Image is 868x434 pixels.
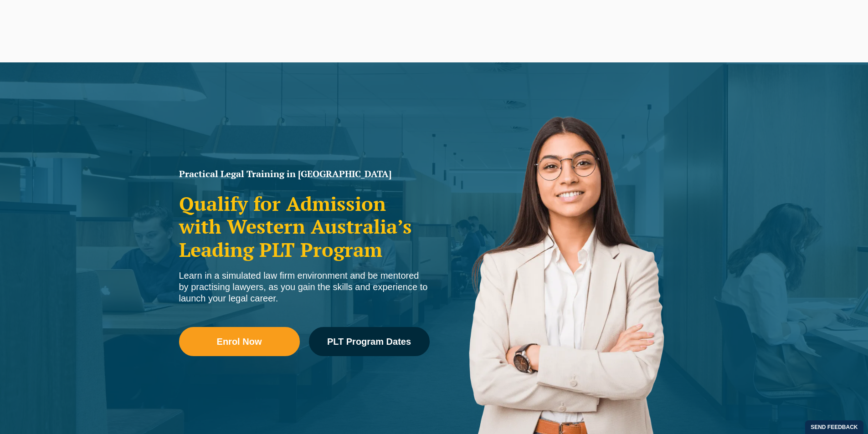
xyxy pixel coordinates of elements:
[217,337,262,346] span: Enrol Now
[179,327,300,356] a: Enrol Now
[179,169,430,179] h1: Practical Legal Training in [GEOGRAPHIC_DATA]
[309,327,430,356] a: PLT Program Dates
[179,270,430,304] div: Learn in a simulated law firm environment and be mentored by practising lawyers, as you gain the ...
[179,192,430,261] h2: Qualify for Admission with Western Australia’s Leading PLT Program
[327,337,411,346] span: PLT Program Dates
